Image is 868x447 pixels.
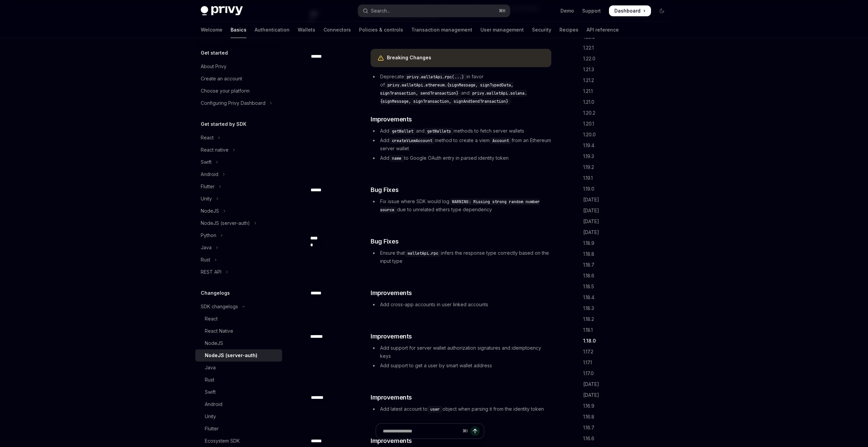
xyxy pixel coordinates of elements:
div: SDK changelogs [201,303,238,311]
button: Toggle React section [195,132,282,144]
button: Toggle dark mode [656,5,667,16]
li: Add support for server wallet authorization signatures and idemptoency keys [371,344,551,360]
a: Connectors [323,22,351,38]
a: Transaction management [411,22,472,38]
div: Swift [201,158,212,166]
a: 1.19.1 [583,173,673,183]
code: privy.walletApi.ethereum.{signMessage, signTypedData, signTransaction, sendTransaction} [380,82,513,97]
code: user [428,406,442,413]
a: 1.18.5 [583,281,673,292]
span: Bug Fixes [371,237,398,246]
li: Deprecate in favor of and [371,73,551,105]
div: Java [205,364,216,372]
a: 1.18.9 [583,238,673,249]
a: 1.17.0 [583,368,673,379]
a: 1.20.0 [583,129,673,140]
button: Toggle Swift section [195,156,282,168]
a: [DATE] [583,216,673,227]
a: Security [532,22,551,38]
span: Improvements [371,288,412,298]
div: Configuring Privy Dashboard [201,99,265,107]
a: API reference [587,22,619,38]
span: Improvements [371,393,412,402]
h5: Changelogs [201,289,230,297]
code: WARNING: Missing strong random number source [380,198,540,213]
a: 1.21.0 [583,97,673,108]
a: 1.16.9 [583,401,673,411]
a: Ecosystem SDK [195,435,282,447]
a: NodeJS (server-auth) [195,349,282,362]
a: 1.19.4 [583,140,673,151]
a: React Native [195,325,282,337]
a: 1.16.7 [583,422,673,433]
a: Authentication [255,22,290,38]
span: ⌘ K [499,8,506,14]
a: 1.18.8 [583,249,673,259]
a: 1.20.2 [583,108,673,118]
a: 1.18.6 [583,270,673,281]
div: Choose your platform [201,87,250,95]
a: 1.17.2 [583,346,673,357]
a: Swift [195,386,282,398]
a: Unity [195,410,282,423]
a: 1.21.2 [583,75,673,86]
a: [DATE] [583,205,673,216]
a: User management [480,22,524,38]
a: 1.22.0 [583,53,673,64]
a: Flutter [195,423,282,435]
h5: Get started by SDK [201,120,246,128]
code: name [389,155,404,162]
h5: Get started [201,49,228,57]
div: Android [201,170,218,178]
button: Toggle Android section [195,168,282,180]
div: NodeJS [201,207,219,215]
code: privy.walletApi.rpc(...) [404,74,467,80]
div: Ecosystem SDK [205,437,240,445]
a: Dashboard [609,5,651,16]
div: React Native [205,327,233,335]
a: React [195,313,282,325]
a: Rust [195,374,282,386]
li: Add cross-app accounts in user linked accounts [371,300,551,309]
button: Toggle Configuring Privy Dashboard section [195,97,282,109]
li: Add to Google OAuth entry in parsed identity token [371,154,551,162]
img: dark logo [201,6,243,16]
div: Rust [201,256,210,264]
a: Policies & controls [359,22,403,38]
a: 1.21.3 [583,64,673,75]
div: Flutter [201,182,215,191]
a: NodeJS [195,337,282,349]
code: getWallet [389,128,416,135]
div: REST API [201,268,221,276]
button: Toggle Python section [195,229,282,241]
div: Swift [205,388,216,396]
code: getWallets [425,128,454,135]
a: 1.16.8 [583,411,673,422]
li: Ensure that infers the response type correctly based on the input type [371,249,551,265]
div: NodeJS (server-auth) [201,219,250,227]
div: About Privy [201,62,226,71]
code: walletApi.rpc [405,250,441,257]
a: 1.19.2 [583,162,673,173]
a: [DATE] [583,390,673,401]
li: Add support to get a user by smart wallet address [371,362,551,370]
a: Java [195,362,282,374]
a: 1.21.1 [583,86,673,97]
button: Send message [470,426,480,436]
button: Toggle Rust section [195,254,282,266]
a: Android [195,398,282,410]
code: Account [490,137,512,144]
a: Choose your platform [195,85,282,97]
button: Toggle SDK changelogs section [195,300,282,313]
button: Open search [358,5,510,17]
div: Unity [205,412,216,421]
div: Java [201,244,212,252]
span: Improvements [371,115,412,124]
a: [DATE] [583,379,673,390]
div: Flutter [205,425,219,433]
div: React [201,134,214,142]
a: 1.18.3 [583,303,673,314]
a: 1.19.0 [583,183,673,194]
div: Android [205,400,222,408]
div: Create an account [201,75,242,83]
